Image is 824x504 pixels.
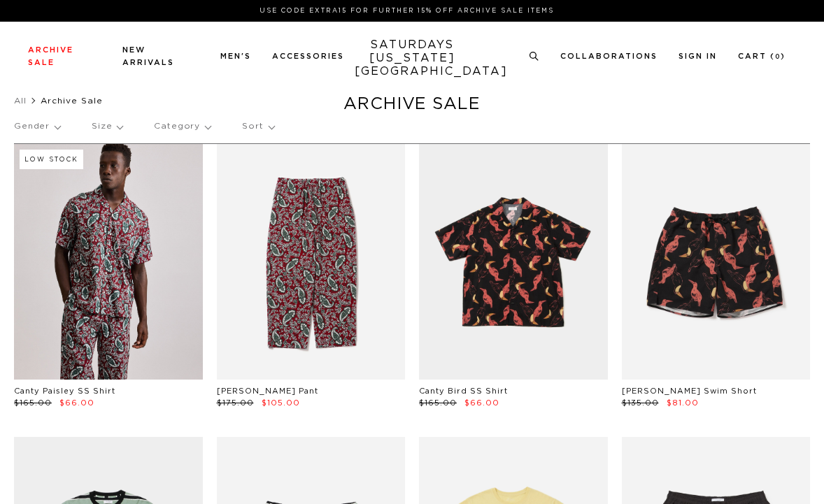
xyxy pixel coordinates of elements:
[92,110,122,143] p: Size
[122,46,174,66] a: New Arrivals
[667,399,699,407] span: $81.00
[464,399,499,407] span: $66.00
[355,38,470,78] a: SATURDAYS[US_STATE][GEOGRAPHIC_DATA]
[738,52,786,60] a: Cart (0)
[28,46,73,66] a: Archive Sale
[34,6,780,16] p: Use Code EXTRA15 for Further 15% Off Archive Sale Items
[14,387,115,395] a: Canty Paisley SS Shirt
[14,96,27,105] a: All
[272,52,344,60] a: Accessories
[14,399,52,407] span: $165.00
[622,399,659,407] span: $135.00
[217,399,254,407] span: $175.00
[41,96,103,105] span: Archive Sale
[775,54,781,60] small: 0
[20,150,83,169] div: Low Stock
[154,110,211,143] p: Category
[220,52,251,60] a: Men's
[560,52,658,60] a: Collaborations
[14,110,60,143] p: Gender
[679,52,717,60] a: Sign In
[59,399,94,407] span: $66.00
[622,387,757,395] a: [PERSON_NAME] Swim Short
[262,399,300,407] span: $105.00
[217,387,318,395] a: [PERSON_NAME] Pant
[419,399,457,407] span: $165.00
[242,110,274,143] p: Sort
[419,387,508,395] a: Canty Bird SS Shirt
